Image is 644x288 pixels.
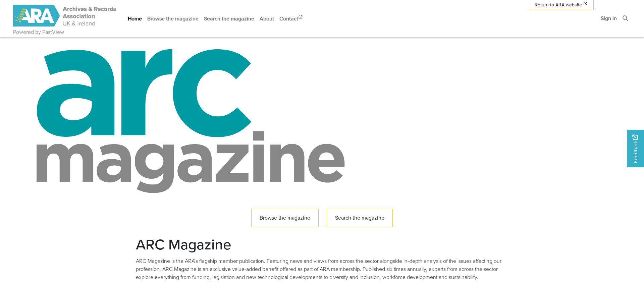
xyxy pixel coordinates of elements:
span: Feedback [631,134,639,163]
a: ARA - ARC Magazine | Powered by PastView logo [13,1,117,31]
a: Search the magazine [327,209,393,227]
a: Home [125,10,145,27]
p: ARC Magazine is the ARA’s flagship member publication. Featuring news and views from across the s... [136,257,508,281]
a: Would you like to provide feedback? [627,130,644,167]
a: Powered by PastView [13,28,64,36]
a: About [257,10,277,27]
a: Sign in [598,9,620,27]
a: Search the magazine [201,10,257,27]
h2: ARC Magazine [136,235,508,253]
img: ARA - ARC Magazine | Powered by PastView [13,5,117,26]
a: Browse the magazine [251,209,319,227]
a: Contact [277,10,306,27]
span: Return to ARA website [535,1,582,8]
a: Browse the magazine [145,10,201,27]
